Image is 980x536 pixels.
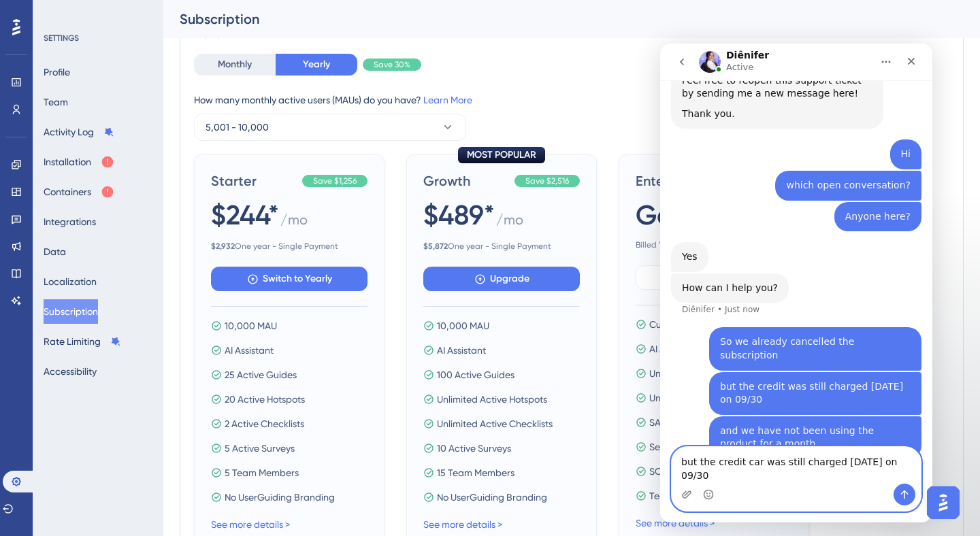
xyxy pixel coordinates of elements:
[437,465,514,481] span: 15 Team Members
[225,367,297,383] span: 25 Active Guides
[211,519,290,530] a: See more details >
[649,488,764,504] span: Team Member Activity Log
[44,359,97,384] button: Accessibility
[44,329,121,354] button: Rate Limiting
[225,489,335,505] span: No UserGuiding Branding
[437,367,514,383] span: 100 Active Guides
[636,518,715,529] a: See more details >
[225,440,295,456] span: 5 Active Surveys
[180,10,930,29] div: Subscription
[437,416,553,432] span: Unlimited Active Checklists
[649,463,753,480] span: SOC 2 Type 2 and GDPR
[423,267,580,291] button: Upgrade
[423,519,502,530] a: See more details >
[211,267,367,291] button: Switch to Yearly
[211,171,297,190] span: Starter
[194,54,276,76] button: Monthly
[458,147,545,163] div: MOST POPULAR
[649,390,759,406] span: Unlimited Team Members
[44,180,114,204] button: Containers
[276,54,357,76] button: Yearly
[649,365,732,382] span: Unlimited Materials
[437,440,511,456] span: 10 Active Surveys
[437,318,489,334] span: 10,000 MAU
[211,196,279,234] span: $244*
[44,150,114,174] button: Installation
[423,171,509,190] span: Growth
[423,196,495,234] span: $489*
[44,33,154,44] div: SETTINGS
[649,439,773,455] span: Security Audit & Compliance
[374,59,410,70] span: Save 30%
[44,239,66,264] button: Data
[194,92,949,108] div: How many monthly active users (MAUs) do you have?
[423,241,580,252] span: One year - Single Payment
[423,95,472,105] a: Learn More
[490,271,529,287] span: Upgrade
[649,414,739,431] span: SAML, SSO, SLA, DPA
[44,60,70,84] button: Profile
[225,465,299,481] span: 5 Team Members
[280,210,308,235] span: / mo
[636,171,792,190] span: Enterprise
[649,341,698,357] span: AI Assistant
[496,210,523,235] span: / mo
[44,299,98,324] button: Subscription
[636,239,792,250] span: Billed Yearly
[437,342,486,358] span: AI Assistant
[44,269,97,294] button: Localization
[44,210,96,234] button: Integrations
[44,120,114,144] button: Activity Log
[636,265,792,290] button: Schedule a Call
[313,175,357,186] span: Save $1,256
[44,90,68,114] button: Team
[649,316,704,333] span: Custom MAU
[206,119,269,135] span: 5,001 - 10,000
[225,391,305,407] span: 20 Active Hotspots
[211,241,235,251] b: $ 2,932
[437,489,547,505] span: No UserGuiding Branding
[660,44,932,522] iframe: Intercom live chat
[211,241,367,252] span: One year - Single Payment
[437,391,547,407] span: Unlimited Active Hotspots
[194,114,466,141] button: 5,001 - 10,000
[423,241,448,251] b: $ 5,872
[225,318,277,334] span: 10,000 MAU
[263,271,332,287] span: Switch to Yearly
[525,175,569,186] span: Save $2,516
